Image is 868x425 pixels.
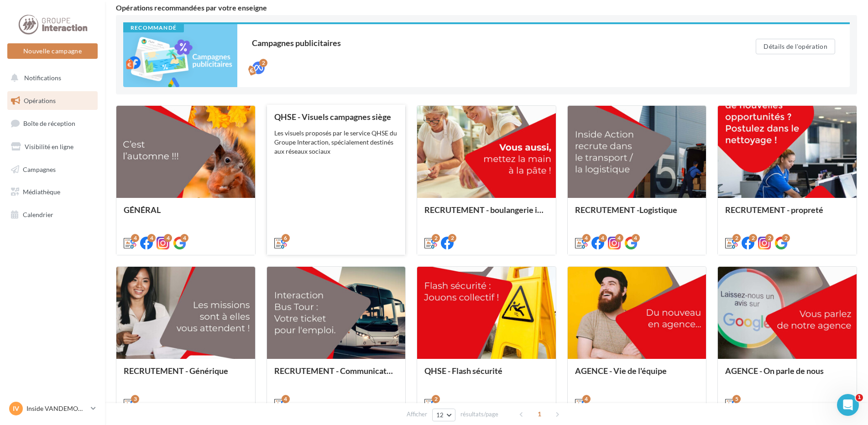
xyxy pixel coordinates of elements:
div: 4 [282,395,290,403]
span: Opérations [24,97,56,104]
a: Campagnes [5,160,99,179]
div: 4 [632,234,640,242]
div: 6 [282,234,290,242]
span: Médiathèque [23,188,60,196]
div: 4 [582,234,591,242]
a: Opérations [5,91,99,110]
span: Calendrier [23,211,53,218]
a: Calendrier [5,205,99,224]
span: Boîte de réception [23,119,75,127]
span: Campagnes [23,165,56,173]
span: IV [13,404,19,413]
div: Recommandé [123,24,184,32]
div: 4 [131,234,139,242]
div: AGENCE - On parle de nous [725,366,849,384]
span: Afficher [407,410,427,419]
div: 5 [732,395,741,403]
div: 4 [599,234,607,242]
div: 4 [180,234,188,242]
a: Médiathèque [5,182,99,202]
span: Visibilité en ligne [25,143,73,150]
div: 2 [749,234,757,242]
div: QHSE - Visuels campagnes siège [274,112,398,121]
div: Opérations recommandées par votre enseigne [116,4,857,11]
div: 2 [732,234,741,242]
span: 12 [436,411,444,419]
div: RECRUTEMENT - Communication externe [274,366,398,384]
a: Boîte de réception [5,114,99,133]
div: 2 [432,395,440,403]
div: 4 [615,234,623,242]
div: AGENCE - Vie de l'équipe [575,366,699,384]
div: 4 [147,234,156,242]
span: 1 [856,394,863,401]
button: 12 [432,409,455,421]
div: 4 [164,234,172,242]
div: 2 [448,234,456,242]
div: RECRUTEMENT - propreté [725,205,849,223]
div: RECRUTEMENT - boulangerie industrielle [424,205,549,223]
div: RECRUTEMENT -Logistique [575,205,699,223]
div: RECRUTEMENT - Générique [124,366,248,384]
div: GÉNÉRAL [124,205,248,223]
button: Nouvelle campagne [7,43,98,59]
iframe: Intercom live chat [837,394,859,416]
p: Inside VANDEMOORTELE [26,404,87,413]
div: 4 [582,395,591,403]
div: Campagnes publicitaires [252,39,719,47]
a: IV Inside VANDEMOORTELE [7,400,98,417]
span: résultats/page [460,410,498,419]
div: 3 [131,395,139,403]
div: 2 [782,234,790,242]
span: Notifications [24,74,61,82]
span: 1 [532,407,547,421]
div: 2 [259,59,267,67]
div: 2 [765,234,774,242]
div: Les visuels proposés par le service QHSE du Groupe Interaction, spécialement destinés aux réseaux... [274,129,398,156]
a: Visibilité en ligne [5,137,99,156]
button: Notifications [5,68,96,88]
button: Détails de l'opération [756,39,835,54]
div: QHSE - Flash sécurité [424,366,549,384]
div: 2 [432,234,440,242]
